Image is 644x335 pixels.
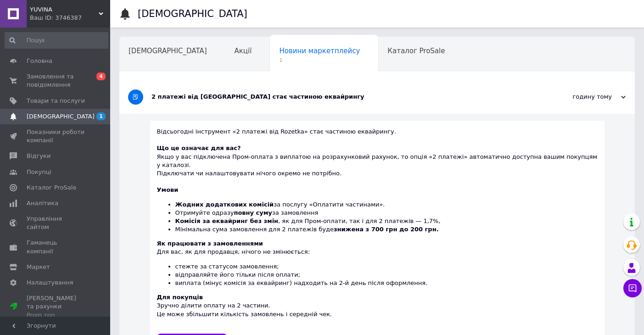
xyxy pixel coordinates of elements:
[234,209,272,216] b: повну суму
[27,239,85,255] span: Гаманець компанії
[157,240,263,247] b: Як працювати з замовленнями
[175,218,279,224] b: Комісія за еквайринг без змін
[175,225,598,234] li: Мінімальна сума замовлення для 2 платежів буде
[157,128,598,144] div: Відсьогодні інструмент «2 платежі від Rozetka» стає частиною еквайрингу.
[175,209,598,217] li: Отримуйте одразу за замовлення
[279,47,360,55] span: Новини маркетплейсу
[175,279,598,287] li: виплата (мінус комісія за еквайринг) надходить на 2-й день після оформлення.
[27,57,52,65] span: Головна
[175,201,598,209] li: за послугу «Оплатити частинами».
[27,184,76,192] span: Каталог ProSale
[27,128,85,145] span: Показники роботи компанії
[96,73,106,80] span: 4
[151,93,534,101] div: 2 платежі від [GEOGRAPHIC_DATA] стає частиною еквайрингу
[27,152,50,160] span: Відгуки
[5,32,108,49] input: Пошук
[387,47,445,55] span: Каталог ProSale
[279,57,360,64] span: 1
[30,6,99,14] span: YUVINA
[157,293,598,327] div: Зручно ділити оплату на 2 частини. Це може збільшити кількість замовлень і середній чек.
[30,14,110,22] div: Ваш ID: 3746387
[27,263,50,271] span: Маркет
[138,8,247,19] h1: [DEMOGRAPHIC_DATA]
[175,262,598,271] li: стежте за статусом замовлення;
[157,294,203,301] b: Для покупців
[235,47,252,55] span: Акції
[27,73,85,89] span: Замовлення та повідомлення
[27,112,95,121] span: [DEMOGRAPHIC_DATA]
[334,226,439,233] b: знижена з 700 грн до 200 грн.
[27,215,85,231] span: Управління сайтом
[175,271,598,279] li: відправляйте його тільки після оплати;
[175,201,274,208] b: Жодних додаткових комісій
[96,112,106,120] span: 1
[27,168,51,176] span: Покупці
[175,217,598,225] li: , як для Пром-оплати, так і для 2 платежів — 1,7%,
[157,144,598,178] div: Якщо у вас підключена Пром-оплата з виплатою на розрахунковий рахунок, то опція «2 платежі» автом...
[27,279,73,287] span: Налаштування
[27,97,85,105] span: Товари та послуги
[157,145,241,151] b: Що це означає для вас?
[534,93,626,101] div: годину тому
[157,240,598,287] div: Для вас, як для продавця, нічого не змінюється:
[157,186,179,193] b: Умови
[27,199,58,207] span: Аналітика
[129,47,207,55] span: [DEMOGRAPHIC_DATA]
[27,311,85,319] div: Prom топ
[623,279,642,297] button: Чат з покупцем
[27,294,85,319] span: [PERSON_NAME] та рахунки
